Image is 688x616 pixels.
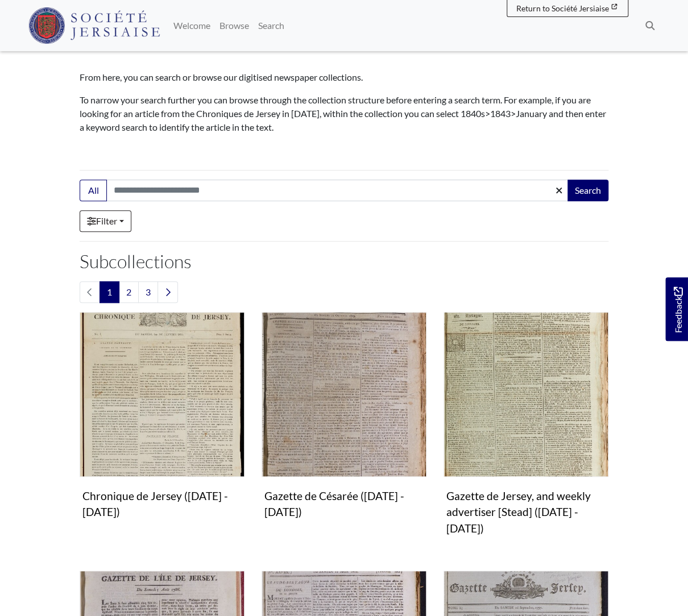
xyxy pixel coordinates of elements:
[138,281,158,303] a: Goto page 3
[80,312,244,477] img: Chronique de Jersey (1814 - 1959)
[80,93,608,134] p: To narrow your search further you can browse through the collection structure before entering a s...
[100,281,119,303] span: Goto page 1
[71,312,253,556] div: Subcollection
[80,251,608,272] h2: Subcollections
[215,14,254,37] a: Browse
[158,281,178,303] a: Next page
[28,7,160,44] img: Société Jersiaise
[253,312,435,556] div: Subcollection
[435,312,617,556] div: Subcollection
[665,277,688,341] a: Would you like to provide feedback?
[444,312,608,477] img: Gazette de Jersey, and weekly advertiser [Stead] (1803 - 1814)
[80,210,131,232] a: Filter
[80,281,100,303] li: Previous page
[80,281,608,303] nav: pagination
[106,180,569,201] input: Search this collection...
[567,180,608,201] button: Search
[516,3,609,13] span: Return to Société Jersiaise
[444,312,608,539] a: Gazette de Jersey, and weekly advertiser [Stead] (1803 - 1814) Gazette de Jersey, and weekly adve...
[80,180,107,201] button: All
[262,312,426,477] img: Gazette de Césarée (1809 - 1819)
[169,14,215,37] a: Welcome
[28,5,160,47] a: Société Jersiaise logo
[262,312,426,523] a: Gazette de Césarée (1809 - 1819) Gazette de Césarée ([DATE] - [DATE])
[80,70,608,84] p: From here, you can search or browse our digitised newspaper collections.
[671,286,685,332] span: Feedback
[80,312,244,523] a: Chronique de Jersey (1814 - 1959) Chronique de Jersey ([DATE] - [DATE])
[119,281,139,303] a: Goto page 2
[254,14,289,37] a: Search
